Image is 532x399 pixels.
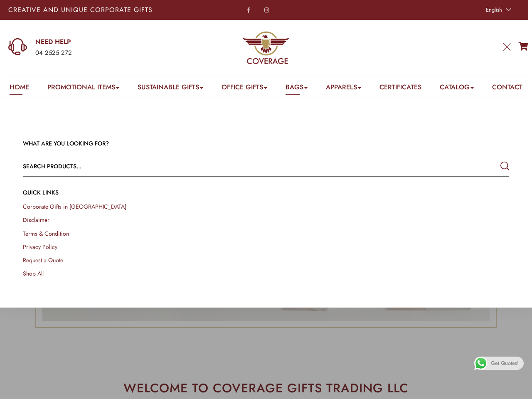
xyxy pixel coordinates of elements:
a: Catalog [440,82,474,95]
a: Shop All [23,269,44,278]
a: Apparels [326,82,361,95]
a: Certificates [379,82,421,95]
a: Bags [286,82,308,95]
a: Corporate Gifts in [GEOGRAPHIC_DATA] [23,202,126,211]
a: Home [10,82,29,95]
a: Contact [492,82,522,95]
a: NEED HELP [35,37,171,47]
input: Search products... [23,156,412,176]
a: Sustainable Gifts [138,82,203,95]
a: English [482,4,514,16]
h4: QUICK LINKs [23,189,509,197]
h3: WHAT ARE YOU LOOKING FOR? [23,140,509,148]
div: 04 2525 272 [35,48,171,59]
p: Creative and Unique Corporate Gifts [8,7,209,13]
span: Get Quotes! [491,357,519,370]
a: Promotional Items [47,82,119,95]
a: Office Gifts [222,82,267,95]
a: Disclaimer [23,216,49,224]
a: Privacy Policy [23,243,57,251]
a: Terms & Condition [23,229,69,238]
span: English [486,6,502,14]
a: Request a Quote [23,256,63,264]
